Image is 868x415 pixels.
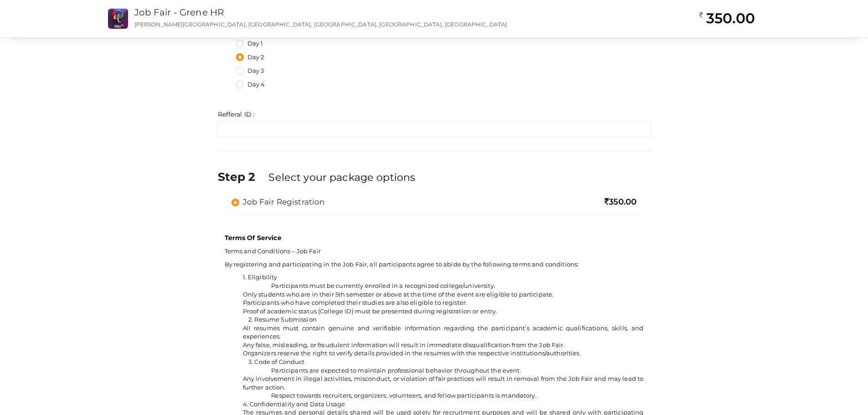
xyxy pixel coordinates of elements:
label: Select your package options [268,170,415,184]
label: Step 2 [218,169,267,185]
li: 1. Eligibility [243,273,644,282]
span: Participants must be currently enrolled in a recognized college/university. [271,282,495,289]
li: 4. Confidentiality and Data Usage [243,400,644,409]
h2: 350.00 [699,9,755,27]
p: Terms Of Service [225,233,644,242]
span: Respect towards recruiters, organizers, volunteers, and fellow participants is mandatory. [271,392,536,399]
label: Day 3 [236,67,264,76]
li: Any involvement in illegal activities, misconduct, or violation of fair practices will result in ... [243,374,644,391]
label: Refferal ID : [218,110,255,119]
li: Proof of academic status (College ID) must be presented during registration or entry. [243,307,644,316]
span: 2. Resume Submission [248,316,317,323]
label: Day 4 [236,80,265,89]
span: 3. Code of Conduct [248,358,305,365]
p: [PERSON_NAME][GEOGRAPHIC_DATA], [GEOGRAPHIC_DATA], [GEOGRAPHIC_DATA], [GEOGRAPHIC_DATA], [GEOGRAP... [134,20,569,28]
label: Day 2 [236,53,264,62]
span: By registering and participating in the Job Fair, all participants agree to abide by the followin... [225,261,579,268]
li: Participants who have completed their studies are also eligible to register. [243,298,644,307]
p: Terms and Conditions – Job Fair [225,247,644,256]
li: Only students who are in their 5th semester or above at the time of the event are eligible to par... [243,290,644,299]
span: 350.00 [605,197,637,207]
img: CS2O7UHK_small.png [108,9,128,29]
li: Any false, misleading, or fraudulent information will result in immediate disqualification from t... [243,341,644,349]
label: Job Fair Registration [231,196,325,207]
li: Organizers reserve the right to verify details provided in the resumes with the respective instit... [243,349,644,358]
li: All resumes must contain genuine and verifiable information regarding the participant’s academic ... [243,324,644,341]
a: Job Fair - Grene HR [134,7,224,18]
label: Day 1 [236,39,263,48]
span: Participants are expected to maintain professional behavior throughout the event. [271,367,521,374]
